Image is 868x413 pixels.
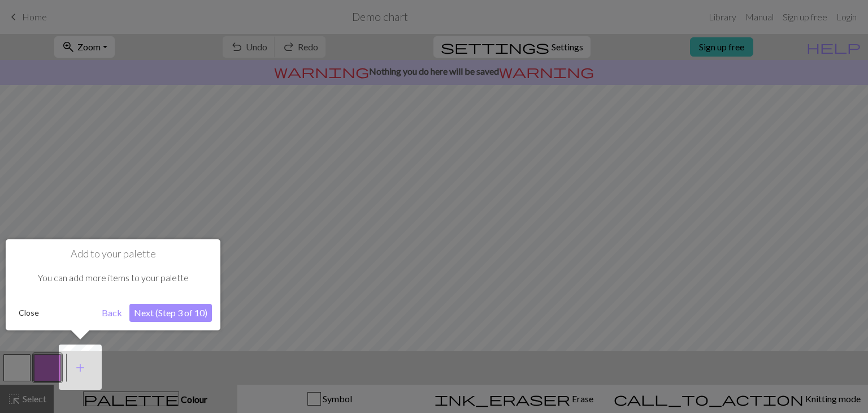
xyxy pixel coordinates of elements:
button: Back [97,304,127,322]
div: Add to your palette [6,239,220,330]
div: You can add more items to your palette [14,260,212,295]
button: Next (Step 3 of 10) [129,304,212,322]
button: Close [14,304,44,321]
h1: Add to your palette [14,248,212,260]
